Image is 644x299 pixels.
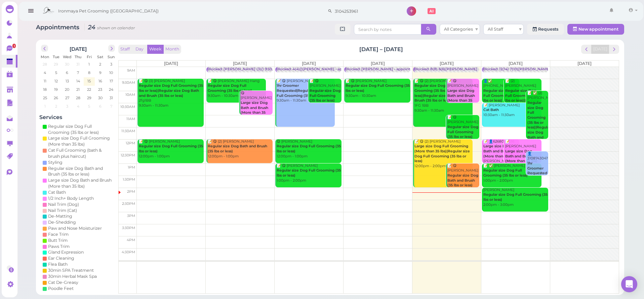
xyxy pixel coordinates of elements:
[414,139,472,169] div: 📝 😋 (2) [PERSON_NAME] 12:00pm - 2:00pm
[505,149,537,163] b: Large size Dog Bath and Brush (More than 35 lbs)
[48,201,79,208] div: Nail Trim (Dog)
[110,103,113,109] span: 7
[207,67,316,72] div: Blocked: [PERSON_NAME] (3)() 9:30/10:00/1:30 • appointment
[164,61,178,66] span: [DATE]
[97,95,103,101] span: 30
[86,54,91,59] span: Fri
[138,83,203,98] b: Regular size Dog Full Grooming (35 lbs or less)|Regular size Dog Bath and Brush (35 lbs or less)
[63,54,71,59] span: Wed
[207,79,266,99] div: 📝 😋 [PERSON_NAME] Hang 9:30am - 10:30am
[131,45,148,54] button: Day
[414,67,544,72] div: Blocked: 8(8) 6(6)[PERSON_NAME]. [PERSON_NAME] Off • appointment
[48,177,113,189] div: Large size Dog Bath and Brush (More than 35 lbs)
[48,237,68,244] div: Butt Trim
[109,95,114,101] span: 31
[120,105,135,109] span: 10:30am
[138,139,203,159] div: 📝 😋 [PERSON_NAME] 12:00pm - 1:00pm
[48,231,69,237] div: Face Trim
[527,161,547,175] b: 1hr Groomer Requested
[370,61,385,66] span: [DATE]
[621,276,637,292] div: Open Intercom Messenger
[98,70,102,76] span: 9
[447,125,478,139] b: Regular size Dog Full Grooming (35 lbs or less)
[120,153,135,157] span: 12:30pm
[42,86,47,92] span: 18
[609,45,619,54] button: next
[84,24,135,31] i: 24
[75,95,81,101] span: 28
[110,61,113,67] span: 3
[447,88,475,108] b: Large size Dog Bath and Brush (More than 35 lbs)
[2,42,17,55] a: 1
[48,225,102,231] div: Paw and Nose Moisturizer
[70,45,87,52] h2: [DATE]
[122,226,135,230] span: 3:30pm
[76,86,80,92] span: 21
[345,67,419,72] div: Blocked: [PERSON_NAME] • appointment
[483,188,548,208] div: [PERSON_NAME] 2:00pm - 3:00pm
[42,95,47,101] span: 25
[578,27,618,32] span: New appointment
[48,255,74,261] div: Ear Cleaning
[127,68,135,73] span: 9am
[48,249,84,255] div: Gland Expression
[483,79,519,108] div: 👤✅ [PHONE_NUMBER] 9:30am - 10:30am
[64,61,70,67] span: 30
[527,91,548,165] div: 📝 ✅ (2) [PERSON_NAME] 1BB1FG 10:00am - 12:00pm
[76,61,80,67] span: 31
[508,61,522,66] span: [DATE]
[97,86,103,92] span: 23
[48,261,68,267] div: Flea Bath
[309,79,341,108] div: 📝 😋 [PERSON_NAME] 9:30am - 10:30am
[39,114,117,120] h4: Services
[87,103,91,109] span: 5
[276,139,341,159] div: 😋 [PERSON_NAME] 12:00pm - 1:00pm
[48,195,94,201] div: 1/2 Inch+ Body Length
[138,144,203,153] b: Regular size Dog Full Grooming (35 lbs or less)
[88,61,90,67] span: 1
[483,163,541,183] div: 📝 ✅ [PERSON_NAME] 1:00pm - 2:00pm
[527,101,551,149] b: Regular size Dog Full Grooming (35 lbs or less)|Regular size Dog Bath and Brush (35 lbs or less)
[233,61,247,66] span: [DATE]
[48,159,63,165] div: Styling
[41,54,49,59] span: Mon
[414,79,472,113] div: 📝 😋 (2) [PERSON_NAME] 1FG 1BB 9:30am - 11:30am
[12,44,16,48] span: 1
[207,83,252,93] b: Regular size Dog Full Grooming (35 lbs or less)
[54,103,57,109] span: 2
[48,267,94,273] div: 30min SPA Treatment
[127,214,135,218] span: 3pm
[76,103,80,109] span: 4
[488,27,503,32] span: All Staff
[48,219,76,225] div: De-Shedding
[577,61,592,66] span: [DATE]
[64,86,70,92] span: 20
[483,192,547,202] b: Regular size Dog Full Grooming (35 lbs or less)
[240,91,272,130] div: 😋 [PERSON_NAME] 10:00am - 11:00am
[108,54,115,59] span: Sun
[65,70,69,76] span: 6
[122,177,135,182] span: 1:30pm
[48,165,113,178] div: Regular size Dog Bath and Brush (35 lbs or less)
[527,24,564,35] a: Requests
[48,135,113,147] div: Large size Dog Full Grooming (More than 35 lbs)
[42,61,48,67] span: 28
[125,141,135,145] span: 12pm
[36,24,81,31] span: Appointments
[483,108,498,112] b: Cat Bath
[126,238,135,242] span: 4pm
[121,250,135,254] span: 4:30pm
[505,79,541,148] div: 📝 (2) [PERSON_NAME] Dogs will stay here all day, put in room and give water 9:30am - 10:30am
[447,163,479,198] div: 📝 😋 [PERSON_NAME] hypo 1:00pm - 2:00pm
[53,86,58,92] span: 19
[41,45,48,52] button: prev
[97,78,103,84] span: 16
[483,168,527,178] b: Regular size Dog Full Grooming (35 lbs or less)
[147,45,164,54] button: Week
[87,70,91,76] span: 8
[567,24,624,35] button: New appointment
[276,163,341,183] div: 📝 😋 [PERSON_NAME] 1:00pm - 2:00pm
[276,168,340,178] b: Regular size Dog Full Grooming (35 lbs or less)
[58,2,159,21] span: Ironmaya Pet Grooming ([GEOGRAPHIC_DATA])
[447,115,479,159] div: 📝 😋 [PERSON_NAME] free tb for review check text 11:00am - 12:00pm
